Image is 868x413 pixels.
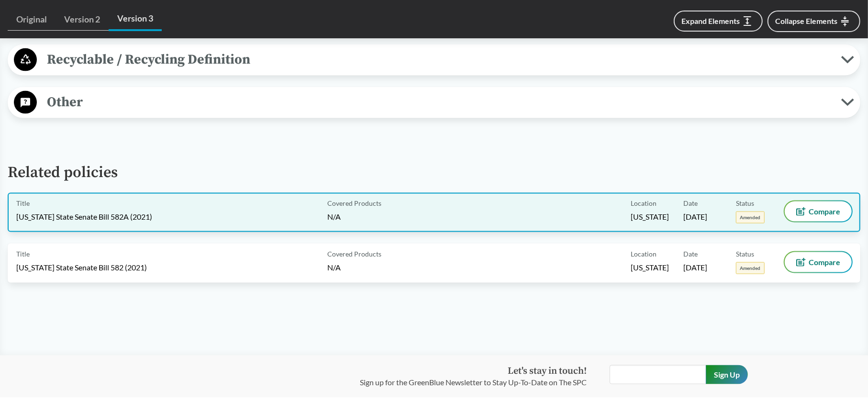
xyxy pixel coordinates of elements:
p: Sign up for the GreenBlue Newsletter to Stay Up-To-Date on The SPC [360,377,587,388]
span: N/A [327,212,341,221]
span: Other [37,91,841,113]
input: Sign Up [706,365,748,384]
span: Status [736,198,754,208]
span: [DATE] [683,212,707,222]
span: [US_STATE] State Senate Bill 582 (2021) [16,262,147,273]
button: Expand Elements [674,11,763,32]
button: Compare [785,252,852,272]
span: [DATE] [683,262,707,273]
span: Date [683,249,698,259]
span: [US_STATE] State Senate Bill 582A (2021) [16,212,152,222]
a: Version 2 [56,9,109,31]
button: Recyclable / Recycling Definition [11,48,857,72]
span: Compare [809,258,840,266]
span: Location [631,249,657,259]
h2: Related policies [8,141,860,181]
span: Compare [809,208,840,215]
span: [US_STATE] [631,212,669,222]
span: Location [631,198,657,208]
span: Title [16,249,30,259]
strong: Let's stay in touch! [508,365,587,377]
a: Original [8,9,56,31]
span: Covered Products [327,249,381,259]
span: N/A [327,263,341,272]
span: Status [736,249,754,259]
span: [US_STATE] [631,262,669,273]
span: Covered Products [327,198,381,208]
span: Date [683,198,698,208]
button: Compare [785,201,852,222]
span: Title [16,198,30,208]
span: Amended [736,212,765,223]
button: Other [11,90,857,115]
button: Collapse Elements [768,11,860,32]
span: Recyclable / Recycling Definition [37,49,841,70]
span: Amended [736,262,765,274]
a: Version 3 [109,8,162,31]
